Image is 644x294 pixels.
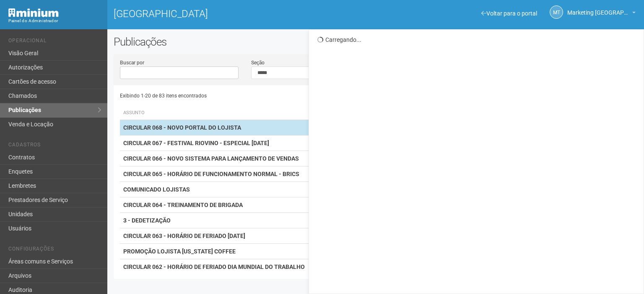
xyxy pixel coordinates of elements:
[550,5,563,19] a: MT
[123,140,269,146] strong: CIRCULAR 067 - FESTIVAL RIOVINO - ESPECIAL [DATE]
[123,202,243,208] strong: CIRCULAR 064 - TREINAMENTO DE BRIGADA
[8,17,101,25] div: Painel do Administrador
[114,8,369,19] h1: [GEOGRAPHIC_DATA]
[8,142,101,151] li: Cadastros
[567,10,636,17] a: Marketing [GEOGRAPHIC_DATA]
[8,8,59,17] img: Minium
[123,263,305,270] strong: CIRCULAR 062 - HORÁRIO DE FERIADO DIA MUNDIAL DO TRABALHO
[123,171,299,177] strong: CIRCULAR 065 - HORÁRIO DE FUNCIONAMENTO NORMAL - BRICS
[123,186,190,193] strong: COMUNICADO LOJISTAS
[120,59,144,66] label: Buscar por
[8,38,101,46] li: Operacional
[251,59,265,66] label: Seção
[567,1,630,16] span: Marketing Taquara Plaza
[123,155,299,162] strong: CIRCULAR 066 - NOVO SISTEMA PARA LANÇAMENTO DE VENDAS
[123,124,241,131] strong: CIRCULAR 068 - NOVO PORTAL DO LOJISTA
[317,36,637,43] div: Carregando...
[120,106,338,120] th: Assunto
[114,36,325,48] h2: Publicações
[481,10,537,17] a: Voltar para o portal
[120,89,377,102] div: Exibindo 1-20 de 83 itens encontrados
[123,248,236,255] strong: PROMOÇÃO LOJISTA [US_STATE] COFFEE
[123,233,245,239] strong: CIRCULAR 063 - HORÁRIO DE FERIADO [DATE]
[123,217,171,224] strong: 3 - DEDETIZAÇÃO
[8,246,101,255] li: Configurações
